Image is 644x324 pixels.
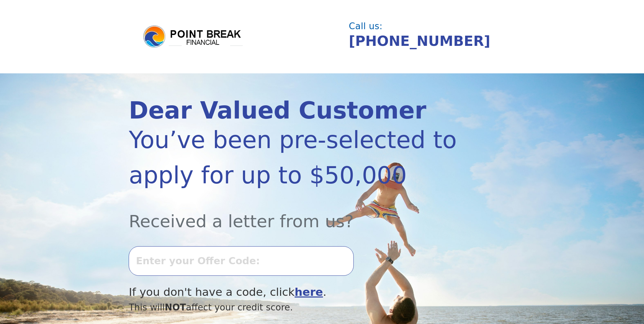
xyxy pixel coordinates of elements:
a: here [295,286,323,299]
div: Received a letter from us? [129,193,457,234]
div: Dear Valued Customer [129,99,457,122]
div: This will affect your credit score. [129,301,457,314]
div: Call us: [349,22,510,31]
div: If you don't have a code, click . [129,284,457,301]
span: NOT [165,302,186,312]
input: Enter your Offer Code: [129,246,353,275]
a: [PHONE_NUMBER] [349,33,491,49]
div: You’ve been pre-selected to apply for up to $50,000 [129,122,457,193]
img: logo.png [142,24,244,49]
